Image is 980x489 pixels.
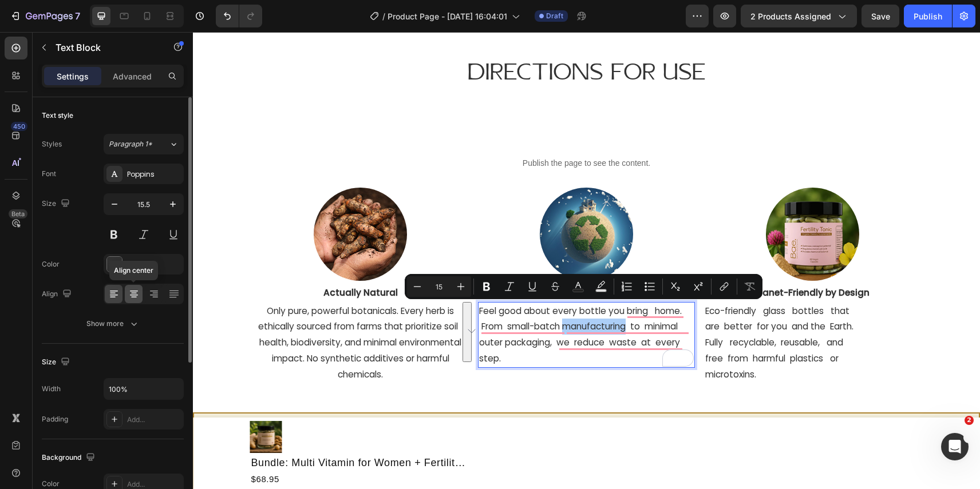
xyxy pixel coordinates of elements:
[75,9,80,23] p: 7
[941,433,969,460] iframe: Intercom live chat
[216,5,262,27] div: Undo/Redo
[42,450,97,466] div: Background
[871,11,890,21] span: Save
[573,156,666,249] img: gempages_546849769171977458-064c8f1e-6a51-4921-b033-36f6f6a20d60.png
[127,415,181,425] div: Add...
[109,139,152,149] span: Paragraph 1*
[42,287,74,302] div: Align
[750,10,831,22] span: 2 products assigned
[42,414,68,424] div: Padding
[42,479,60,489] div: Color
[512,335,727,351] p: microtoxins.
[512,319,727,335] p: free from harmful plastics or
[42,259,60,269] div: Color
[405,274,762,299] div: Editor contextual toolbar
[286,271,501,335] p: Feel good about every bottle you bring home. From small-batch manufacturing to minimal outer pack...
[382,10,385,22] span: /
[285,270,502,336] div: Rich Text Editor. Editing area: main
[113,70,152,82] p: Advanced
[347,156,440,249] img: gempages_546849769171977458-4150b4fe-c059-438a-913c-16e78d32c724.png
[351,255,436,267] strong: Thoughtfully Made
[127,169,181,180] div: Poppins
[42,355,72,370] div: Size
[42,384,61,394] div: Width
[512,303,727,319] p: Fully recyclable, reusable, and
[562,255,677,267] strong: Planet-Friendly by Design
[56,41,153,54] p: Text Block
[9,209,27,218] div: Beta
[11,122,27,131] div: 450
[104,379,183,399] input: Auto
[741,5,857,27] button: 2 products assigned
[914,10,942,22] div: Publish
[42,313,184,334] button: Show more
[42,196,72,212] div: Size
[193,32,980,489] iframe: To enrich screen reader interactions, please activate Accessibility in Grammarly extension settings
[862,5,899,27] button: Save
[546,11,563,21] span: Draft
[86,318,140,329] div: Show more
[904,5,952,27] button: Publish
[965,416,974,425] span: 2
[512,287,727,303] p: are better for you and the Earth.
[42,110,73,121] div: Text style
[57,70,89,82] p: Settings
[512,271,727,287] p: Eco-friendly glass bottles that
[5,5,85,27] button: 7
[42,139,62,149] div: Styles
[388,10,507,22] span: Product Page - [DATE] 16:04:01
[127,260,181,270] div: 333333
[104,134,184,154] button: Paragraph 1*
[42,169,56,179] div: Font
